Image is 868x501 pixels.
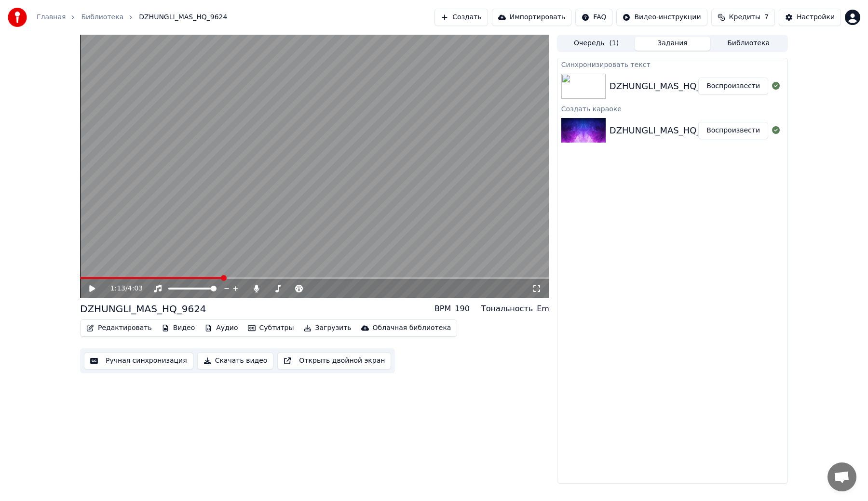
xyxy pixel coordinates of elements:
[201,321,242,335] button: Аудио
[110,284,125,293] span: 1:13
[710,37,787,51] button: Библиотека
[244,321,298,335] button: Субтитры
[84,352,193,369] button: Ручная синхронизация
[616,9,707,26] button: Видео-инструкции
[827,462,856,491] a: Открытый чат
[197,352,274,369] button: Скачать видео
[797,13,835,22] div: Настройки
[455,303,470,315] div: 190
[277,352,391,369] button: Открыть двойной экран
[729,13,760,22] span: Кредиты
[557,58,787,70] div: Синхронизировать текст
[300,321,355,335] button: Загрузить
[110,284,134,293] div: /
[128,284,143,293] span: 4:03
[698,78,768,95] button: Воспроизвести
[8,8,27,27] img: youka
[635,37,711,51] button: Задания
[82,321,156,335] button: Редактировать
[434,9,488,26] button: Создать
[80,302,206,316] div: DZHUNGLI_MAS_HQ_9624
[764,13,769,22] span: 7
[373,323,451,333] div: Облачная библиотека
[575,9,612,26] button: FAQ
[492,9,572,26] button: Импортировать
[434,303,451,315] div: BPM
[481,303,533,315] div: Тональность
[37,13,66,22] a: Главная
[609,39,619,48] span: ( 1 )
[537,303,549,315] div: Em
[610,79,723,93] div: DZHUNGLI_MAS_HQ_9624
[158,321,199,335] button: Видео
[139,13,227,22] span: DZHUNGLI_MAS_HQ_9624
[81,13,123,22] a: Библиотека
[37,13,227,22] nav: breadcrumb
[557,103,787,114] div: Создать караоке
[698,122,768,139] button: Воспроизвести
[711,9,775,26] button: Кредиты7
[610,124,723,137] div: DZHUNGLI_MAS_HQ_9624
[779,9,841,26] button: Настройки
[558,37,635,51] button: Очередь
